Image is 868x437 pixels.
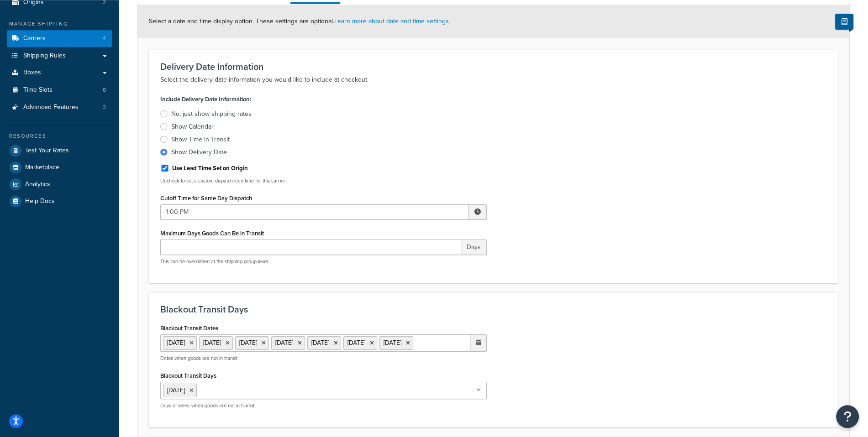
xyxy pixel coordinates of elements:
label: Blackout Transit Dates [160,325,218,332]
li: Carriers [7,30,112,47]
button: Open Resource Center [836,405,859,428]
div: Resources [7,132,112,140]
span: Analytics [25,181,50,188]
a: Analytics [7,176,112,192]
li: [DATE] [271,336,305,350]
span: Boxes [23,69,41,77]
h3: Blackout Transit Days [160,304,826,314]
div: Show Calendar [171,122,214,131]
li: Time Slots [7,82,112,99]
li: [DATE] [343,336,377,350]
label: Maximum Days Goods Can Be in Transit [160,230,264,237]
h3: Delivery Date Information [160,62,826,72]
div: Show Delivery Date [171,148,227,157]
span: Shipping Rules [23,52,66,60]
div: No, just show shipping rates [171,109,252,119]
span: [DATE] [167,385,185,395]
div: Show Time in Transit [171,135,230,144]
label: Blackout Transit Days [160,372,216,379]
p: This can be overridden at the shipping group level [160,258,487,265]
a: Learn more about date and time settings. [334,16,450,26]
li: [DATE] [379,336,413,350]
label: Include Delivery Date Information: [160,93,251,106]
span: Carriers [23,35,46,42]
label: Use Lead Time Set on Origin [172,164,248,172]
span: Marketplace [25,164,59,172]
li: [DATE] [163,336,197,350]
a: Boxes [7,64,112,81]
p: Uncheck to set a custom dispatch lead time for this carrier [160,177,487,184]
span: 4 [103,35,106,42]
a: Advanced Features3 [7,99,112,116]
a: Shipping Rules [7,47,112,64]
span: 3 [103,104,106,111]
span: Days [461,239,487,255]
button: Show Help Docs [835,14,853,30]
span: Test Your Rates [25,147,69,155]
a: Marketplace [7,159,112,176]
a: Time Slots0 [7,82,112,99]
label: Cutoff Time for Same Day Dispatch [160,195,252,202]
a: Help Docs [7,193,112,209]
span: Select a date and time display option. These settings are optional. [149,16,450,26]
a: Test Your Rates [7,142,112,159]
p: Days of week when goods are not in transit [160,402,487,409]
li: [DATE] [307,336,341,350]
span: Time Slots [23,86,53,94]
p: Select the delivery date information you would like to include at checkout. [160,74,826,85]
span: Help Docs [25,198,55,205]
span: Advanced Features [23,104,79,111]
li: Advanced Features [7,99,112,116]
a: Carriers4 [7,30,112,47]
span: 0 [103,86,106,94]
p: Dates when goods are not in transit [160,355,487,362]
li: [DATE] [199,336,233,350]
li: [DATE] [235,336,269,350]
div: Manage Shipping [7,20,112,28]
